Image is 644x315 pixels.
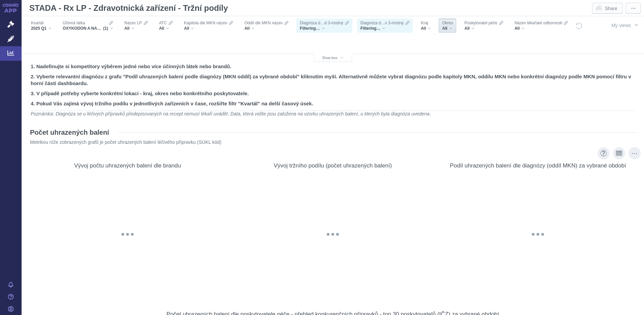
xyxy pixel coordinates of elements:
[274,162,392,169] div: Vývoj tržního podílu (počet uhrazených balení)
[515,20,562,26] span: Název lékařské odbornosti
[159,20,167,26] span: ATC
[439,19,456,33] div: OkresAll
[592,3,622,14] button: Share dashboard
[421,20,428,26] span: Kraj
[30,128,109,137] h2: Počet uhrazených balení
[515,26,520,31] span: All
[450,162,626,169] div: Podíl uhrazených balení dle diagnózy (oddíl MKN) za vybrané období
[31,73,635,87] h2: 2. Vyberte relevantní diagnózu z grafu "Podíl uhrazených balení podle diagnózy (MKN oddíl) za vyb...
[30,139,605,146] p: Metrikou níže zobrazených grafů je počet uhrazených balení léčivého přípravku (SÚKL kód)
[103,26,108,31] span: (1)
[31,26,47,31] span: 2025 Q1
[121,19,151,33] div: Název LPAll
[31,90,635,97] h2: 3. V případě potřeby vyberte konkrétní lokaci - kraj, okres nebo konkrétního poskytovatele.
[300,20,343,26] span: Diagnóza d…d 3-místný
[314,54,352,62] button: Show less
[203,147,215,159] div: Show as table
[27,16,588,35] div: Filters
[423,147,435,159] div: More actions
[360,26,380,31] span: Filtering…
[357,19,413,33] div: Diagnóza d…v 3-místnýFiltering…
[421,26,426,31] span: All
[597,296,610,308] div: Description
[241,19,292,33] div: Oddíl dle MKN názevAll
[628,296,641,308] div: More actions
[408,147,420,159] div: Show as table
[464,20,497,26] span: Poskytovatel péče
[181,19,236,33] div: Kapitola dle MKN názevAll
[63,20,85,26] span: Účinná látka
[184,20,227,26] span: Kapitola dle MKN název
[27,1,231,15] h1: STADA - Rx LP - Zdravotnická zařízení - Tržní podíly
[124,26,129,31] span: All
[461,19,506,33] div: Poskytovatel péčeAll
[605,19,644,31] button: My views
[28,19,55,33] div: Kvartál2025 Q1
[31,63,635,70] h2: 1. Nadefinujte si kompetitory výběrem jedné nebo více účinných látek nebo brandů.
[59,19,116,33] div: Účinná látkaOXYKODON A NALOXON(1)
[605,5,617,12] span: Share
[63,26,103,31] span: OXYKODON A NALOXON
[300,26,320,31] span: Filtering…
[575,22,583,30] button: Reset all filters
[244,26,250,31] span: All
[159,26,164,31] span: All
[611,23,631,28] span: My views
[417,19,434,33] div: KrajAll
[442,26,447,31] span: All
[31,111,431,116] em: Poznámka: Diagnóza se u léčivých přípravků předepisovaných na recept nemusí lékaři uvádět. Data, ...
[184,26,189,31] span: All
[244,20,283,26] span: Oddíl dle MKN název
[628,147,641,159] div: More actions
[156,19,176,33] div: ATCAll
[124,20,142,26] span: Název LP
[322,56,344,60] span: Show less
[613,147,625,159] div: Show as table
[464,26,469,31] span: All
[74,162,181,169] div: Vývoj počtu uhrazených balení dle brandu
[597,147,610,159] div: Description
[613,296,625,308] div: Show as table
[296,19,352,33] div: Diagnóza d…d 3-místnýFiltering…
[31,20,43,26] span: Kvartál
[626,3,641,14] button: More actions
[360,20,404,26] span: Diagnóza d…v 3-místný
[218,147,230,159] div: More actions
[442,20,453,26] span: Okres
[631,5,636,12] span: ⋯
[31,100,635,107] h2: 4. Pokud Vás zajímá vývoj tržního podílu v jednotlivých zařízeních v čase, rozšiřte filtr "Kvartá...
[511,19,571,33] div: Název lékařské odbornostiAll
